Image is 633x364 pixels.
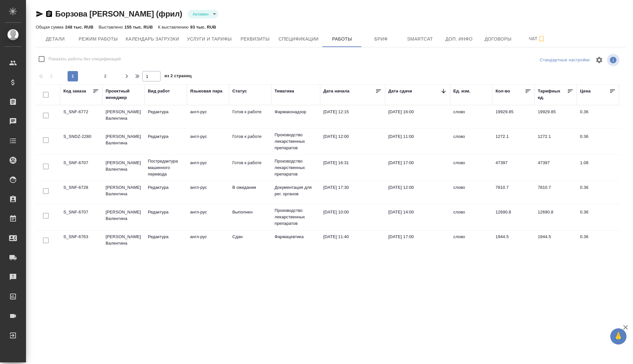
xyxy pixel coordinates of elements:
[148,234,184,240] p: Редактура
[65,25,93,30] p: 248 тыс. RUB
[239,35,271,43] span: Реквизиты
[48,56,121,62] span: Показать работы без спецификаций
[278,35,318,43] span: Спецификации
[79,35,118,43] span: Режим работы
[63,88,86,94] div: Код заказа
[102,181,145,204] td: [PERSON_NAME] Валентина
[450,230,492,253] td: слово
[535,181,577,204] td: 7810.7
[577,130,619,153] td: 0.36
[327,35,358,43] span: Работы
[60,181,102,204] td: S_SNF-6728
[320,105,385,128] td: [DATE] 12:15
[191,11,211,17] button: Активен
[158,25,190,30] p: К выставлению
[366,35,397,43] span: Бриф
[535,105,577,128] td: 19929.85
[187,130,229,153] td: англ-рус
[60,206,102,228] td: S_SNF-6707
[323,88,349,94] div: Дата начала
[187,10,218,18] div: Активен
[535,130,577,153] td: 1272.1
[187,156,229,179] td: англ-рус
[405,35,436,43] span: Smartcat
[577,181,619,204] td: 0.36
[229,105,271,128] td: Готов к работе
[229,230,271,253] td: Сдан
[492,105,535,128] td: 19929.85
[492,206,535,228] td: 12690.8
[99,25,125,30] p: Выставлено
[60,130,102,153] td: S_SNDZ-2280
[580,88,591,94] div: Цена
[100,73,110,79] span: 2
[275,234,317,240] p: Фармацевтика
[106,88,141,101] div: Проектный менеджер
[187,181,229,204] td: англ-рус
[535,230,577,253] td: 1944.5
[40,35,71,43] span: Детали
[385,230,450,253] td: [DATE] 17:00
[496,88,510,94] div: Кол-во
[607,54,621,66] span: Посмотреть информацию
[36,25,65,30] p: Общая сумма
[148,88,170,94] div: Вид работ
[232,88,247,94] div: Статус
[483,35,514,43] span: Договоры
[450,206,492,228] td: слово
[613,330,624,343] span: 🙏
[102,230,145,253] td: [PERSON_NAME] Валентина
[275,184,317,197] p: Документация для рег. органов
[187,206,229,228] td: англ-рус
[492,181,535,204] td: 7810.7
[102,156,145,179] td: [PERSON_NAME] Валентина
[450,130,492,153] td: слово
[190,88,223,94] div: Языковая пара
[492,130,535,153] td: 1272.1
[320,230,385,253] td: [DATE] 11:40
[610,328,627,345] button: 🙏
[102,105,145,128] td: [PERSON_NAME] Валентина
[275,88,294,94] div: Тематика
[102,206,145,228] td: [PERSON_NAME] Валентина
[320,206,385,228] td: [DATE] 10:00
[275,132,317,151] p: Производство лекарственных препаратов
[492,230,535,253] td: 1944.5
[522,35,553,43] span: Чат
[450,181,492,204] td: слово
[100,71,110,81] button: 2
[538,55,591,65] div: split button
[385,156,450,179] td: [DATE] 17:00
[190,25,216,30] p: 93 тыс. RUB
[148,209,184,215] p: Редактура
[385,130,450,153] td: [DATE] 11:00
[148,109,184,115] p: Редактура
[320,156,385,179] td: [DATE] 16:31
[164,72,192,81] span: из 2 страниц
[229,206,271,228] td: Выполнен
[450,105,492,128] td: слово
[577,156,619,179] td: 1.08
[450,156,492,179] td: слово
[60,230,102,253] td: S_SNF-6763
[229,181,271,204] td: В ожидании
[453,88,471,94] div: Ед. изм.
[577,230,619,253] td: 0.36
[187,35,232,43] span: Услуги и тарифы
[229,130,271,153] td: Готов к работе
[537,35,545,43] svg: Подписаться
[148,184,184,191] p: Редактура
[577,206,619,228] td: 0.36
[187,230,229,253] td: англ-рус
[148,133,184,140] p: Редактура
[388,88,412,94] div: Дата сдачи
[126,35,179,43] span: Календарь загрузки
[124,25,153,30] p: 155 тыс. RUB
[535,206,577,228] td: 12690.8
[492,156,535,179] td: 47397
[320,130,385,153] td: [DATE] 12:00
[385,181,450,204] td: [DATE] 12:00
[591,52,607,68] span: Настроить таблицу
[320,181,385,204] td: [DATE] 17:30
[148,158,184,177] p: Постредактура машинного перевода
